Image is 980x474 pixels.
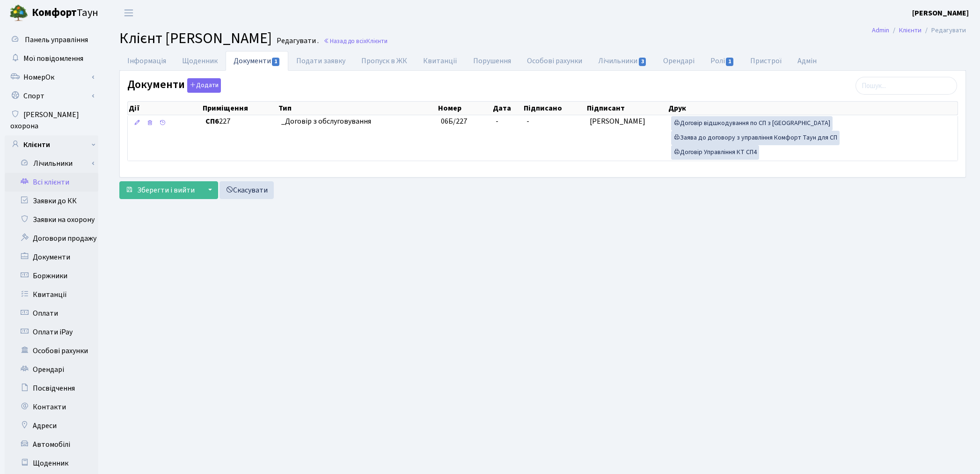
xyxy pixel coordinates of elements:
button: Зберегти і вийти [119,181,201,199]
a: Додати [185,77,221,93]
th: Підписант [586,102,668,115]
button: Переключити навігацію [117,5,140,21]
small: Редагувати . [275,37,319,45]
a: Всі клієнти [5,173,98,192]
b: СП6 [205,116,219,126]
span: - [527,116,529,126]
a: Заявки на охорону [5,210,98,229]
span: 1 [726,58,733,66]
a: Квитанції [5,285,98,304]
a: Клієнти [5,135,98,154]
a: [PERSON_NAME] охорона [5,105,98,135]
span: - [496,116,498,126]
button: Документи [187,78,221,93]
th: Номер [437,102,492,115]
a: Орендарі [5,360,98,379]
a: Особові рахунки [5,341,98,360]
span: 06Б/227 [441,116,467,126]
a: Контакти [5,398,98,416]
a: Адмін [790,51,825,71]
input: Пошук... [856,77,957,95]
a: Пропуск в ЖК [353,51,415,71]
a: Лічильники [11,154,98,173]
a: НомерОк [5,68,98,87]
a: Договори продажу [5,229,98,248]
a: Порушення [465,51,519,71]
a: Заявки до КК [5,192,98,210]
a: Оплати iPay [5,323,98,341]
a: Ролі [702,51,742,71]
a: Панель управління [5,30,98,49]
a: Пристрої [742,51,790,71]
span: Мої повідомлення [23,53,83,64]
a: Квитанції [415,51,465,71]
a: Назад до всіхКлієнти [323,37,388,45]
span: Панель управління [25,35,88,45]
span: Зберегти і вийти [137,185,195,195]
a: Щоденник [5,454,98,473]
a: Заява до договору з управління Комфорт Таун для СП [671,131,840,145]
span: 227 [205,116,274,127]
span: 3 [639,58,646,66]
a: Посвідчення [5,379,98,398]
b: [PERSON_NAME] [912,8,969,18]
a: Щоденник [174,51,226,71]
span: [PERSON_NAME] [590,116,645,126]
a: Орендарі [655,51,702,71]
th: Дата [492,102,522,115]
span: _Договір з обслуговування [281,116,433,127]
a: Інформація [119,51,174,71]
a: Адреси [5,416,98,435]
img: logo.png [9,4,28,22]
b: Комфорт [32,5,77,20]
span: Клієнти [366,37,388,45]
span: Таун [32,5,98,21]
th: Підписано [523,102,586,115]
a: Admin [872,25,889,35]
a: Скасувати [219,181,274,199]
a: Лічильники [590,51,655,71]
a: Документи [5,248,98,267]
a: Подати заявку [288,51,353,71]
a: Документи [226,51,288,71]
span: 1 [272,58,279,66]
a: Договір Управління КТ СП4 [671,145,759,160]
a: Мої повідомлення [5,49,98,68]
span: Клієнт [PERSON_NAME] [119,28,272,49]
th: Тип [278,102,437,115]
th: Приміщення [202,102,278,115]
label: Документи [127,78,221,93]
a: [PERSON_NAME] [912,7,969,19]
th: Друк [667,102,958,115]
li: Редагувати [921,25,966,36]
a: Оплати [5,304,98,323]
a: Договір відшкодування по СП з [GEOGRAPHIC_DATA] [671,116,833,131]
a: Боржники [5,267,98,285]
a: Клієнти [899,25,921,35]
a: Особові рахунки [519,51,590,71]
a: Спорт [5,87,98,105]
nav: breadcrumb [858,21,980,40]
a: Автомобілі [5,435,98,454]
th: Дії [128,102,202,115]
